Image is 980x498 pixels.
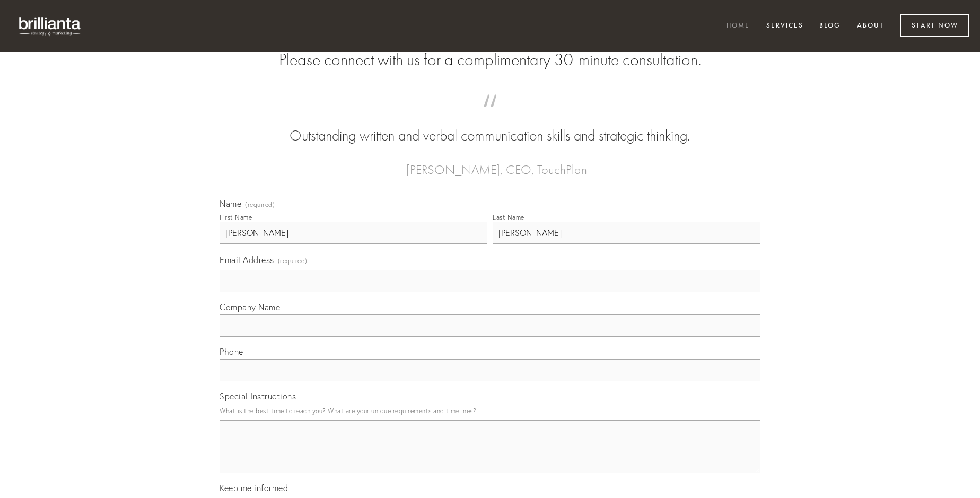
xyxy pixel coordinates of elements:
[278,254,308,268] span: (required)
[237,105,743,146] blockquote: Outstanding written and verbal communication skills and strategic thinking.
[237,146,743,180] figcaption: — [PERSON_NAME], CEO, TouchPlan
[850,18,891,35] a: About
[720,18,757,35] a: Home
[759,18,810,35] a: Services
[220,213,252,221] div: First Name
[220,404,760,418] p: What is the best time to reach you? What are your unique requirements and timelines?
[245,202,275,208] span: (required)
[220,255,274,265] span: Email Address
[493,213,524,221] div: Last Name
[220,483,288,493] span: Keep me informed
[11,11,90,41] img: brillianta - research, strategy, marketing
[812,18,847,35] a: Blog
[220,391,296,401] span: Special Instructions
[220,50,760,70] h2: Please connect with us for a complimentary 30-minute consultation.
[220,198,241,209] span: Name
[900,14,969,37] a: Start Now
[220,346,243,357] span: Phone
[237,105,743,126] span: “
[220,302,280,312] span: Company Name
